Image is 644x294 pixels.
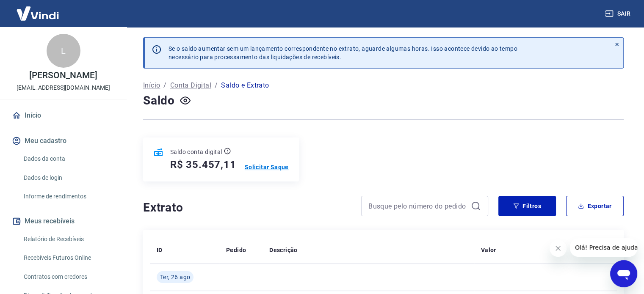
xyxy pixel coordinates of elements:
[47,34,80,68] div: L
[170,158,236,171] h5: R$ 35.457,11
[170,148,222,156] p: Saldo conta digital
[163,80,166,91] p: /
[20,150,116,168] a: Dados da conta
[143,199,351,216] h4: Extrato
[17,83,110,92] p: [EMAIL_ADDRESS][DOMAIN_NAME]
[10,212,116,231] button: Meus recebíveis
[221,80,269,91] p: Saldo e Extrato
[143,92,175,109] h4: Saldo
[160,273,190,281] span: Ter, 26 ago
[20,231,116,248] a: Relatório de Recebíveis
[20,268,116,286] a: Contratos com credores
[169,44,517,61] p: Se o saldo aumentar sem um lançamento correspondente no extrato, aguarde algumas horas. Isso acon...
[226,246,246,254] p: Pedido
[603,6,634,22] button: Sair
[10,106,116,125] a: Início
[20,249,116,267] a: Recebíveis Futuros Online
[170,80,211,91] a: Conta Digital
[10,132,116,150] button: Meu cadastro
[269,246,298,254] p: Descrição
[245,163,289,171] a: Solicitar Saque
[5,6,71,13] span: Olá! Precisa de ajuda?
[368,200,467,212] input: Busque pelo número do pedido
[143,80,160,91] a: Início
[570,238,637,257] iframe: Mensagem da empresa
[29,71,97,80] p: [PERSON_NAME]
[20,188,116,205] a: Informe de rendimentos
[157,246,163,254] p: ID
[215,80,218,91] p: /
[481,246,496,254] p: Valor
[610,260,637,287] iframe: Botão para abrir a janela de mensagens
[566,196,624,216] button: Exportar
[10,0,65,26] img: Vindi
[550,240,567,257] iframe: Fechar mensagem
[498,196,556,216] button: Filtros
[20,169,116,187] a: Dados de login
